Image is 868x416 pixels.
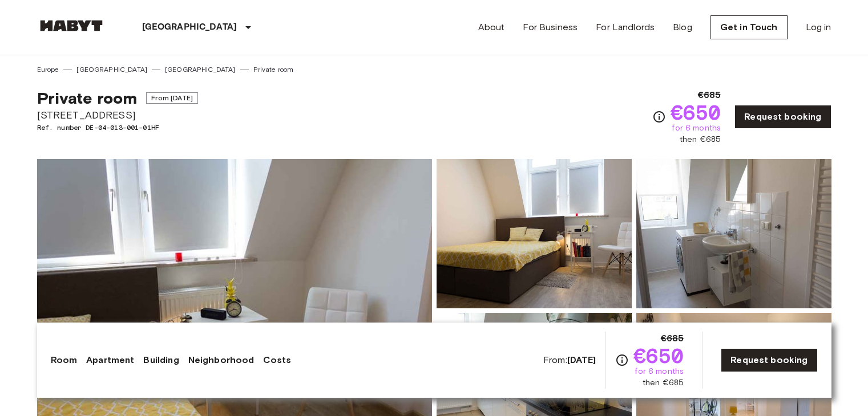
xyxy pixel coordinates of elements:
[86,353,134,367] a: Apartment
[37,108,198,123] span: [STREET_ADDRESS]
[680,134,721,145] span: then €685
[37,20,106,31] img: Habyt
[51,353,78,367] a: Room
[146,92,198,104] span: From [DATE]
[673,21,692,34] a: Blog
[806,21,831,34] a: Log in
[671,102,721,123] span: €650
[37,88,138,108] span: Private room
[76,64,147,75] a: [GEOGRAPHIC_DATA]
[643,377,684,389] span: then €685
[523,21,578,34] a: For Business
[478,21,505,34] a: About
[734,105,831,129] a: Request booking
[143,353,179,367] a: Building
[636,159,831,308] img: Picture of unit DE-04-013-001-01HF
[253,64,294,75] a: Private room
[661,332,684,345] span: €685
[721,348,817,372] a: Request booking
[263,353,291,367] a: Costs
[437,159,632,308] img: Picture of unit DE-04-013-001-01HF
[37,123,198,133] span: Ref. number DE-04-013-001-01HF
[596,21,655,34] a: For Landlords
[672,123,721,134] span: for 6 months
[615,353,629,367] svg: Check cost overview for full price breakdown. Please note that discounts apply to new joiners onl...
[635,366,684,377] span: for 6 months
[698,88,721,102] span: €685
[165,64,236,75] a: [GEOGRAPHIC_DATA]
[633,345,684,366] span: €650
[142,21,237,34] p: [GEOGRAPHIC_DATA]
[188,353,255,367] a: Neighborhood
[37,64,59,75] a: Europe
[543,354,596,366] span: From:
[567,354,596,365] b: [DATE]
[710,15,788,39] a: Get in Touch
[652,110,666,124] svg: Check cost overview for full price breakdown. Please note that discounts apply to new joiners onl...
